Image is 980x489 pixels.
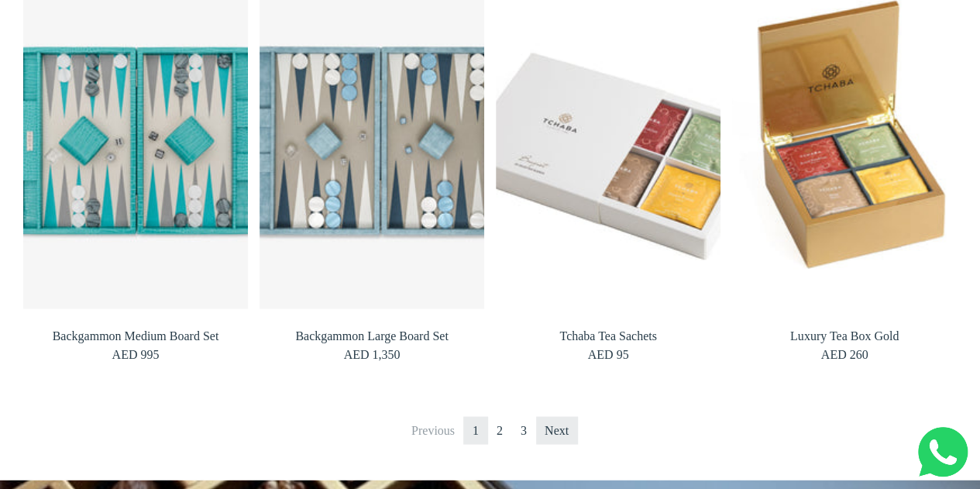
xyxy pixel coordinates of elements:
a: Backgammon Medium Board Set AED 995 [23,324,248,367]
img: Whatsapp [918,427,968,477]
span: 1 [463,416,488,444]
span: Backgammon Large Board Set [260,328,484,344]
a: Go to page 3 [511,416,536,444]
a: Next [535,416,578,444]
span: AED 1,350 [344,347,401,360]
span: AED 260 [821,347,868,360]
span: AED 95 [588,347,629,360]
a: Go to page 2 [487,416,512,444]
span: Luxury Tea Box Gold [732,328,957,344]
a: Tchaba Tea Sachets AED 95 [496,324,720,367]
nav: Pagination Navigation [402,404,578,456]
a: Luxury Tea Box Gold AED 260 [732,324,957,367]
span: AED 995 [112,347,160,360]
a: Backgammon Large Board Set AED 1,350 [260,324,484,367]
span: Backgammon Medium Board Set [23,328,248,344]
span: Tchaba Tea Sachets [496,328,720,344]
